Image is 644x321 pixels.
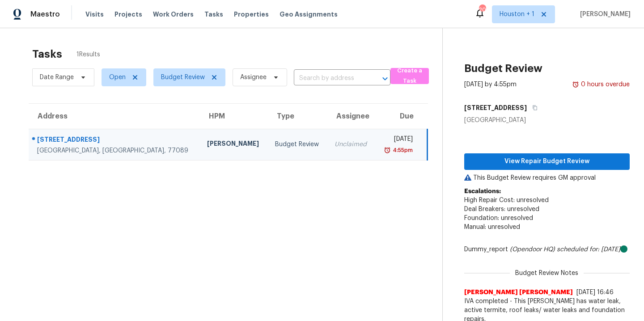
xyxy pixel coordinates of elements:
div: Budget Review [275,140,320,149]
span: Projects [114,10,142,19]
h5: [STREET_ADDRESS] [464,103,527,112]
b: Escalations: [464,188,501,194]
img: Overdue Alarm Icon [572,80,579,89]
div: 20 [479,5,485,14]
span: Visits [85,10,104,19]
div: 4:55pm [391,146,413,155]
span: Date Range [40,73,74,82]
span: Tasks [204,11,223,17]
div: Dummy_report [464,245,630,254]
img: Overdue Alarm Icon [384,146,391,155]
button: Copy Address [527,100,539,116]
button: Create a Task [390,68,429,84]
span: Deal Breakers: unresolved [464,206,539,212]
span: Properties [234,10,269,19]
span: Create a Task [395,66,424,86]
div: 0 hours overdue [579,80,630,89]
span: Manual: unresolved [464,224,520,230]
span: [PERSON_NAME] [PERSON_NAME] [464,288,573,297]
div: [STREET_ADDRESS] [37,135,193,146]
span: Foundation: unresolved [464,215,533,221]
span: Houston + 1 [500,10,534,19]
th: Address [29,104,200,129]
span: [PERSON_NAME] [576,10,631,19]
div: [DATE] [382,135,413,146]
button: Open [379,72,391,85]
span: Budget Review Notes [510,269,584,278]
p: This Budget Review requires GM approval [464,173,630,182]
i: (Opendoor HQ) [510,246,555,253]
h2: Budget Review [464,64,542,73]
th: Type [268,104,327,129]
span: Assignee [240,73,267,82]
div: [GEOGRAPHIC_DATA] [464,116,630,125]
th: Due [375,104,428,129]
input: Search by address [294,72,365,85]
h2: Tasks [32,50,62,59]
span: Work Orders [153,10,194,19]
i: scheduled for: [DATE] [557,246,620,253]
div: [GEOGRAPHIC_DATA], [GEOGRAPHIC_DATA], 77089 [37,146,193,155]
th: HPM [200,104,268,129]
span: High Repair Cost: unresolved [464,197,549,203]
span: View Repair Budget Review [471,156,623,167]
div: [DATE] by 4:55pm [464,80,517,89]
span: Geo Assignments [280,10,338,19]
th: Assignee [327,104,375,129]
span: 1 Results [76,50,100,59]
span: Budget Review [161,73,205,82]
div: Unclaimed [335,140,368,149]
button: View Repair Budget Review [464,153,630,170]
span: [DATE] 16:46 [576,289,614,296]
span: Maestro [30,10,60,19]
span: Open [109,73,126,82]
div: [PERSON_NAME] [207,139,261,150]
